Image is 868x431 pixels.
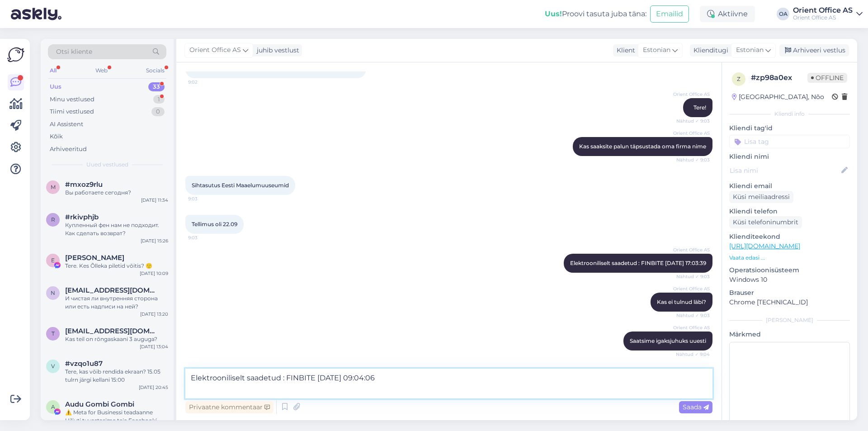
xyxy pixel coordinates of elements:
span: #vzqo1u87 [65,360,103,368]
p: Windows 10 [729,275,850,284]
div: Arhiveeri vestlus [779,44,849,57]
span: Orient Office AS [673,324,710,331]
span: t [52,330,55,337]
div: Uus [50,82,61,91]
div: Вы работаете сегодня? [65,189,168,197]
p: Brauser [729,288,850,298]
p: Chrome [TECHNICAL_ID] [729,298,850,307]
div: [GEOGRAPHIC_DATA], Nõo [732,92,824,102]
div: Socials [144,65,166,76]
span: #mxoz9rlu [65,180,103,189]
span: m [51,184,56,190]
div: 33 [148,82,165,91]
span: Nähtud ✓ 9:03 [676,273,710,280]
div: Klient [613,46,635,55]
span: 9:03 [188,234,222,241]
div: [PERSON_NAME] [729,316,850,324]
span: Saada [683,403,709,411]
div: Arhiveeritud [50,145,87,154]
span: natalyamam3@gmail.com [65,286,159,294]
div: Minu vestlused [50,95,94,104]
div: # zp98a0ex [751,72,807,83]
span: Orient Office AS [673,285,710,292]
div: Orient Office AS [793,14,853,21]
span: n [51,289,55,296]
span: 9:02 [188,79,222,85]
div: Aktiivne [700,6,755,22]
div: Tere. Kes Õlleka piletid võitis? 🙂 [65,262,168,270]
div: [DATE] 13:04 [140,343,168,350]
span: Orient Office AS [673,130,710,137]
div: All [48,65,58,76]
span: #rkivphjb [65,213,99,221]
span: Orient Office AS [189,45,241,55]
a: Orient Office ASOrient Office AS [793,7,863,21]
span: A [51,403,55,410]
p: Klienditeekond [729,232,850,242]
div: Kas teil on rõngaskaani 3 auguga? [65,335,168,343]
div: Küsi meiliaadressi [729,191,793,203]
span: Estonian [643,45,670,55]
p: Vaata edasi ... [729,254,850,262]
span: v [51,363,55,369]
span: Otsi kliente [56,47,92,57]
div: И чистая ли внутренняя сторона или есть надписи на ней? [65,294,168,311]
span: 9:03 [188,195,222,202]
span: Kas saaksite palun täpsustada oma firma nime [579,143,706,150]
span: E [51,257,55,264]
div: Kliendi info [729,110,850,118]
p: Kliendi nimi [729,152,850,161]
span: Nähtud ✓ 9:04 [676,351,710,358]
div: OA [777,8,789,20]
p: Operatsioonisüsteem [729,265,850,275]
button: Emailid [650,5,689,23]
span: z [737,76,741,82]
span: timakova.katrin@gmail.com [65,327,159,335]
div: Privaatne kommentaar [185,401,274,413]
div: Orient Office AS [793,7,853,14]
input: Lisa tag [729,135,850,148]
div: ⚠️ Meta for Businessi teadaanne Hiljuti tuvastasime teie Facebooki kontol ebatavalisi tegevusi. [... [65,408,168,425]
span: Kas ei tulnud läbi? [657,298,706,305]
p: Kliendi telefon [729,207,850,216]
div: [DATE] 10:09 [140,270,168,277]
p: Kliendi tag'id [729,123,850,133]
div: Tiimi vestlused [50,107,94,116]
div: [DATE] 13:20 [140,311,168,317]
p: Kliendi email [729,181,850,191]
textarea: Elektrooniliselt saadetud : FINBITE [DATE] 09:04:06 [185,369,712,398]
div: AI Assistent [50,120,83,129]
input: Lisa nimi [730,166,840,175]
a: [URL][DOMAIN_NAME] [729,242,800,250]
div: [DATE] 11:34 [141,197,168,204]
div: juhib vestlust [253,46,299,55]
div: 1 [153,95,165,104]
div: Klienditugi [690,46,728,55]
img: Askly Logo [7,46,24,63]
span: Offline [807,73,847,83]
span: r [51,216,55,223]
span: Eva-Maria Virnas [65,254,124,262]
span: Orient Office AS [673,91,710,98]
div: [DATE] 20:45 [139,384,168,391]
span: Estonian [736,45,764,55]
div: 0 [151,107,165,116]
span: Audu Gombi Gombi [65,400,134,408]
span: Orient Office AS [673,246,710,253]
div: Купленный фен нам не подходит. Как сделать возврат? [65,221,168,237]
div: Proovi tasuta juba täna: [545,9,646,19]
span: Uued vestlused [86,161,128,169]
p: Märkmed [729,330,850,339]
div: Küsi telefoninumbrit [729,216,802,228]
span: Sihtasutus Eesti Maaelumuuseumid [192,182,289,189]
div: Kõik [50,132,63,141]
div: Tere, kas võib rendida ekraan? 15.05 tulrn järgi kellani 15:00 [65,368,168,384]
b: Uus! [545,9,562,18]
span: Saatsime igaksjuhuks uuesti [630,337,706,344]
span: Nähtud ✓ 9:03 [676,156,710,163]
div: [DATE] 15:26 [141,237,168,244]
span: Tere! [693,104,706,111]
span: Nähtud ✓ 9:03 [676,118,710,124]
span: Tellimus oli 22.09 [192,221,237,227]
div: Web [94,65,109,76]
